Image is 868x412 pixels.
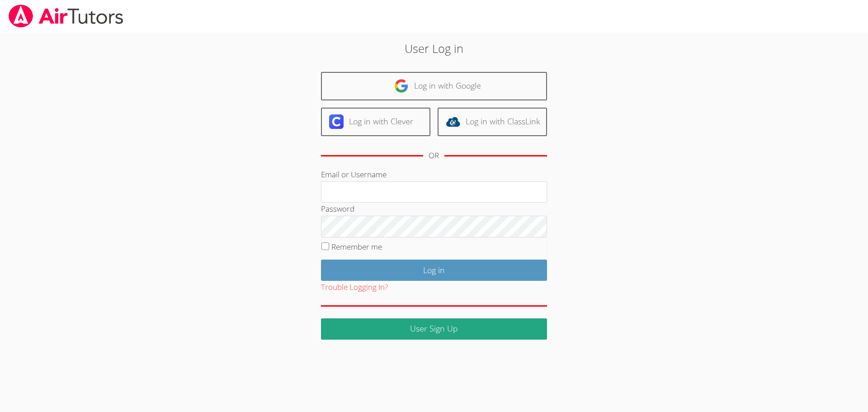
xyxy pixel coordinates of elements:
a: Log in with ClassLink [438,108,547,136]
img: google-logo-50288ca7cdecda66e5e0955fdab243c47b7ad437acaf1139b6f446037453330a.svg [394,79,409,93]
a: Log in with Clever [321,108,430,136]
a: Log in with Google [321,72,547,100]
input: Log in [321,260,547,281]
div: OR [429,149,439,162]
a: User Sign Up [321,318,547,340]
label: Email or Username [321,169,387,180]
button: Trouble Logging In? [321,281,388,294]
img: airtutors_banner-c4298cdbf04f3fff15de1276eac7730deb9818008684d7c2e4769d2f7ddbe033.png [8,5,124,28]
label: Remember me [331,242,382,252]
img: classlink-logo-d6bb404cc1216ec64c9a2012d9dc4662098be43eaf13dc465df04b49fa7ab582.svg [446,114,460,129]
label: Password [321,204,354,214]
h2: User Log in [200,40,669,57]
img: clever-logo-6eab21bc6e7a338710f1a6ff85c0baf02591cd810cc4098c63d3a4b26e2feb20.svg [329,114,344,129]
